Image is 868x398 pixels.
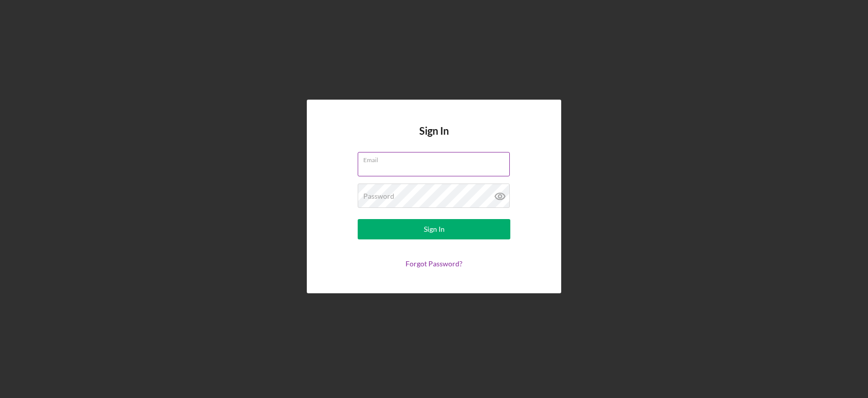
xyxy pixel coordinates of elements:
a: Forgot Password? [406,259,462,268]
h4: Sign In [419,125,449,152]
button: Sign In [358,219,510,239]
div: Sign In [424,219,445,239]
label: Password [363,192,394,200]
label: Email [363,152,510,164]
